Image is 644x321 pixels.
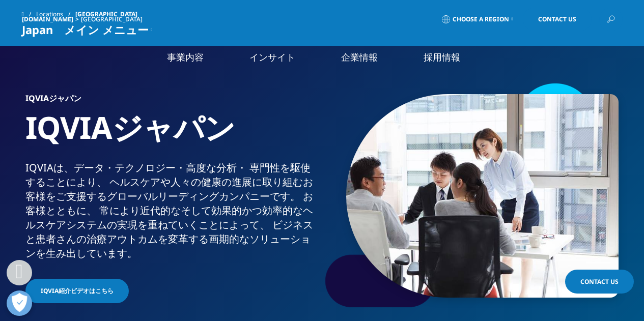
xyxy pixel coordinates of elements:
a: 企業情報 [341,51,378,64]
span: IQVIA紹介ビデオはこちら [41,286,114,296]
a: 事業内容 [167,51,204,64]
h1: IQVIAジャパン [25,108,318,161]
a: Contact Us [523,8,592,31]
div: IQVIAは、​データ・​テクノロジー・​高度な​分析・​ 専門性を​駆使する​ことに​より、​ ヘルスケアや​人々の​健康の​進展に​取り組む​お客様を​ご支援​する​グローバル​リーディング... [25,161,318,260]
span: Contact Us [580,277,619,286]
a: インサイト [249,51,295,64]
h6: IQVIAジャパン [25,94,318,108]
img: 873_asian-businesspeople-meeting-in-office.jpg [346,94,619,298]
button: 優先設定センターを開く [7,290,32,316]
a: Contact Us [565,270,634,294]
span: Choose a Region [453,15,509,23]
span: Contact Us [538,16,576,22]
nav: Primary [107,36,623,84]
a: IQVIA紹介ビデオはこちら [25,279,129,303]
a: 採用情報 [424,51,460,64]
a: [DOMAIN_NAME] [22,15,73,23]
div: [GEOGRAPHIC_DATA] [81,15,147,23]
